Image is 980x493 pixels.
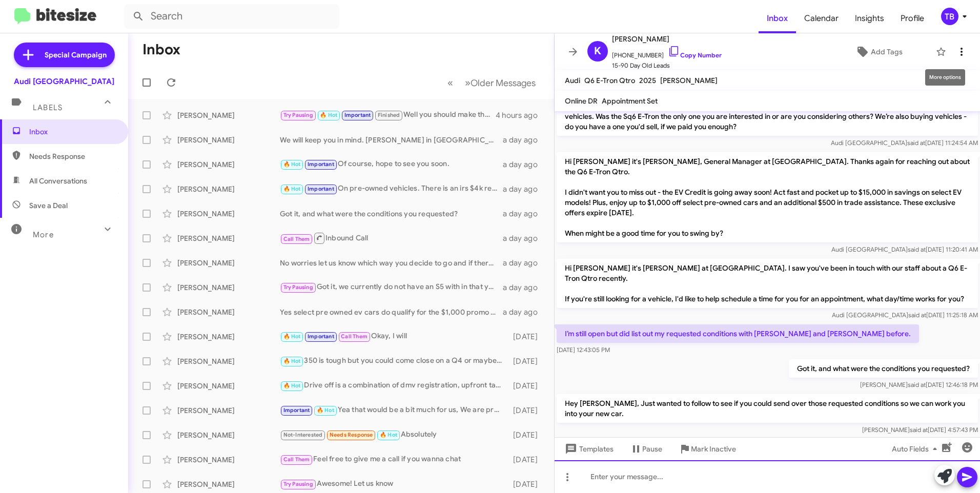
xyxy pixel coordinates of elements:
span: All Conversations [29,176,87,186]
span: Important [283,407,310,414]
nav: Page navigation example [442,72,542,93]
span: More [33,230,54,239]
span: Audi [GEOGRAPHIC_DATA] [DATE] 11:20:41 AM [831,245,978,253]
div: [PERSON_NAME] [177,258,280,268]
div: [PERSON_NAME] [177,405,280,416]
span: Call Them [341,333,367,340]
span: [PERSON_NAME] [DATE] 12:46:18 PM [860,381,978,388]
span: 🔥 Hot [283,333,301,340]
button: Next [459,72,542,93]
div: Yea that would be a bit much for us, We are probably somewhere in the 5k range. [280,404,508,416]
p: Hi [PERSON_NAME] it's [PERSON_NAME] at [GEOGRAPHIC_DATA]. I saw you've been in touch with our sta... [557,259,978,308]
h1: Inbox [142,42,180,58]
button: Pause [622,440,670,458]
div: [PERSON_NAME] [177,282,280,293]
button: Mark Inactive [670,440,744,458]
span: Auto Fields [892,440,941,458]
span: Important [308,333,334,340]
span: Important [308,161,334,168]
span: Audi [GEOGRAPHIC_DATA] [DATE] 11:24:54 AM [831,139,978,147]
div: [PERSON_NAME] [177,209,280,219]
span: Needs Response [29,151,116,161]
span: 🔥 Hot [283,358,301,364]
div: a day ago [503,135,546,145]
div: More options [925,69,965,86]
div: [PERSON_NAME] [177,184,280,194]
button: Add Tags [827,43,931,61]
button: Previous [441,72,459,93]
div: 4 hours ago [496,110,546,120]
span: 🔥 Hot [283,186,301,192]
div: [PERSON_NAME] [177,159,280,170]
span: Audi [565,76,580,85]
span: Needs Response [330,432,373,438]
span: 🔥 Hot [320,112,337,118]
div: [DATE] [508,332,546,342]
div: a day ago [503,209,546,219]
p: Hi [PERSON_NAME] it's [PERSON_NAME], General Manager at [GEOGRAPHIC_DATA]. Thanks again for reach... [557,152,978,242]
div: a day ago [503,258,546,268]
span: Special Campaign [45,50,107,60]
span: said at [908,245,926,253]
span: Finished [378,112,400,118]
div: [DATE] [508,430,546,440]
span: » [465,76,471,89]
div: Okay, I will [280,331,508,342]
span: Mark Inactive [691,440,736,458]
div: On pre-owned vehicles. There is an irs $4k rebate for people who qualify. [280,183,503,195]
div: a day ago [503,233,546,243]
div: [PERSON_NAME] [177,307,280,317]
div: [PERSON_NAME] [177,381,280,391]
a: Profile [892,4,932,33]
div: [DATE] [508,381,546,391]
span: [PERSON_NAME] [612,33,722,45]
p: Hi! It's [PERSON_NAME] at [GEOGRAPHIC_DATA]. Our inventory is always changing and we have access ... [557,97,978,136]
span: [DATE] 12:43:05 PM [557,346,610,354]
div: Absolutely [280,429,508,441]
span: said at [908,381,926,388]
span: Add Tags [871,43,903,61]
div: Well you should make the trip because we have agreed numbers even if you both show up at the same... [280,109,496,121]
span: [PHONE_NUMBER] [612,45,722,60]
span: Pause [642,440,662,458]
span: 🔥 Hot [283,161,301,168]
span: Call Them [283,456,310,463]
span: Call Them [283,236,310,242]
span: Try Pausing [283,481,313,487]
span: 15-90 Day Old Leads [612,60,722,71]
span: Important [308,186,334,192]
a: Inbox [759,4,796,33]
div: Audi [GEOGRAPHIC_DATA] [14,76,114,87]
div: 350 is tough but you could come close on a Q4 or maybe even a A3 [280,355,508,367]
span: Inbox [29,127,116,137]
div: a day ago [503,184,546,194]
span: 🔥 Hot [317,407,334,414]
span: Online DR [565,96,598,106]
div: [DATE] [508,356,546,366]
button: TB [932,8,969,25]
a: Calendar [796,4,847,33]
div: [PERSON_NAME] [177,455,280,465]
a: Insights [847,4,892,33]
span: Labels [33,103,63,112]
a: Copy Number [668,51,722,59]
div: [DATE] [508,405,546,416]
span: « [447,76,453,89]
span: Audi [GEOGRAPHIC_DATA] [DATE] 11:25:18 AM [832,311,978,319]
span: [PERSON_NAME] [660,76,718,85]
button: Auto Fields [884,440,949,458]
div: [PERSON_NAME] [177,233,280,243]
span: 🔥 Hot [283,382,301,389]
div: Drive off is a combination of dmv registration, upfront taxes and first month payment so that is ... [280,380,508,392]
span: Try Pausing [283,284,313,291]
span: Older Messages [471,77,536,89]
span: 2025 [639,76,656,85]
div: Yes select pre owned ev cars do qualify for the $1,000 promo are you able to come in this weekend? [280,307,503,317]
span: said at [907,139,925,147]
p: I’m still open but did list out my requested conditions with [PERSON_NAME] and [PERSON_NAME] before. [557,324,919,343]
div: Got it, and what were the conditions you requested? [280,209,503,219]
